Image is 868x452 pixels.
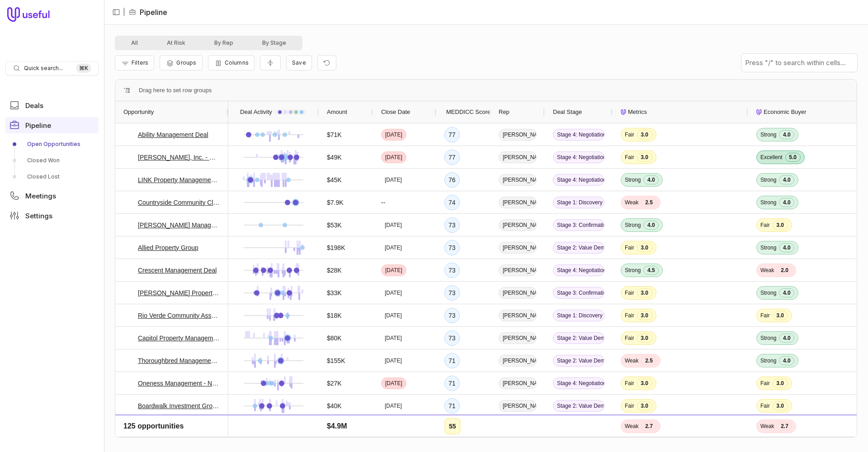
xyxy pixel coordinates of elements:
[499,129,537,141] span: [PERSON_NAME]
[5,188,99,204] a: Meetings
[625,267,641,274] span: Strong
[138,174,220,185] a: LINK Property Management - New Deal
[637,153,652,162] span: 3.0
[773,401,788,410] span: 3.0
[553,264,604,276] span: Stage 4: Negotiation
[637,401,652,410] span: 3.0
[240,107,272,118] span: Deal Activity
[553,219,604,231] span: Stage 3: Confirmation
[625,199,638,206] span: Weak
[760,334,776,342] span: Strong
[448,423,456,434] div: 71
[448,378,456,389] div: 71
[385,154,402,161] time: [DATE]
[327,265,342,276] span: $28K
[200,38,248,48] button: By Rep
[327,152,342,163] span: $49K
[327,242,345,253] span: $198K
[779,288,794,297] span: 4.0
[5,207,99,224] a: Settings
[448,197,456,208] div: 74
[625,221,641,229] span: Strong
[385,244,402,251] time: [DATE]
[625,334,634,342] span: Fair
[625,380,634,387] span: Fair
[448,310,456,321] div: 73
[625,289,634,297] span: Fair
[553,129,604,141] span: Stage 4: Negotiation
[24,65,63,72] span: Quick search...
[643,266,659,275] span: 4.5
[327,400,342,411] span: $40K
[448,400,456,411] div: 71
[448,287,456,298] div: 73
[553,197,604,208] span: Stage 1: Discovery
[225,59,249,66] span: Columns
[779,130,794,139] span: 4.0
[779,243,794,252] span: 4.0
[138,355,220,366] a: Thoroughbred Management - New Deal
[138,423,220,434] a: Birchwood Property Management Deal
[385,267,402,274] time: [DATE]
[553,107,582,118] span: Deal Stage
[760,402,770,410] span: Fair
[25,193,56,199] span: Meetings
[448,333,456,344] div: 73
[248,38,301,48] button: By Stage
[773,379,788,388] span: 3.0
[625,154,634,161] span: Fair
[385,176,402,184] time: [DATE]
[327,197,344,208] span: $7.9K
[448,152,456,163] div: 77
[381,107,410,118] span: Close Date
[152,38,200,48] button: At Risk
[138,400,220,411] a: Boardwalk Investment Group, Inc - New Deal
[760,380,770,387] span: Fair
[499,219,537,231] span: [PERSON_NAME]
[139,85,212,96] div: Row Groups
[760,357,776,364] span: Strong
[138,333,220,344] a: Capitol Property Management
[553,287,604,299] span: Stage 3: Confirmation
[553,377,604,389] span: Stage 4: Negotiation
[138,129,208,140] a: Ability Management Deal
[499,332,537,344] span: [PERSON_NAME]
[138,152,220,163] a: [PERSON_NAME], Inc. - New Deal
[138,378,220,389] a: Oneness Management - New Deal
[553,400,604,412] span: Stage 2: Value Demonstration
[117,38,152,48] button: All
[327,310,342,321] span: $18K
[637,243,652,252] span: 3.0
[760,425,774,432] span: Weak
[327,174,342,185] span: $45K
[448,174,456,185] div: 76
[625,176,641,184] span: Strong
[448,265,456,276] div: 73
[260,55,281,71] button: Collapse all rows
[760,199,776,206] span: Strong
[499,197,537,208] span: [PERSON_NAME]
[385,425,402,432] time: [DATE]
[385,221,402,229] time: [DATE]
[637,334,652,343] span: 3.0
[499,400,537,412] span: [PERSON_NAME]
[641,198,656,207] span: 2.5
[499,151,537,163] span: [PERSON_NAME]
[5,169,99,184] a: Closed Lost
[553,174,604,186] span: Stage 4: Negotiation
[448,220,456,231] div: 73
[625,312,634,319] span: Fair
[760,267,774,274] span: Weak
[446,107,491,118] span: MEDDICC Score
[628,107,647,118] span: Metrics
[499,174,537,186] span: [PERSON_NAME]
[553,332,604,344] span: Stage 2: Value Demonstration
[779,334,794,343] span: 4.0
[132,59,148,66] span: Filters
[385,357,402,364] time: [DATE]
[115,55,154,71] button: Filter Pipeline
[760,221,770,229] span: Fair
[139,85,212,96] span: Drag here to set row groups
[779,175,794,184] span: 4.0
[385,312,402,319] time: [DATE]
